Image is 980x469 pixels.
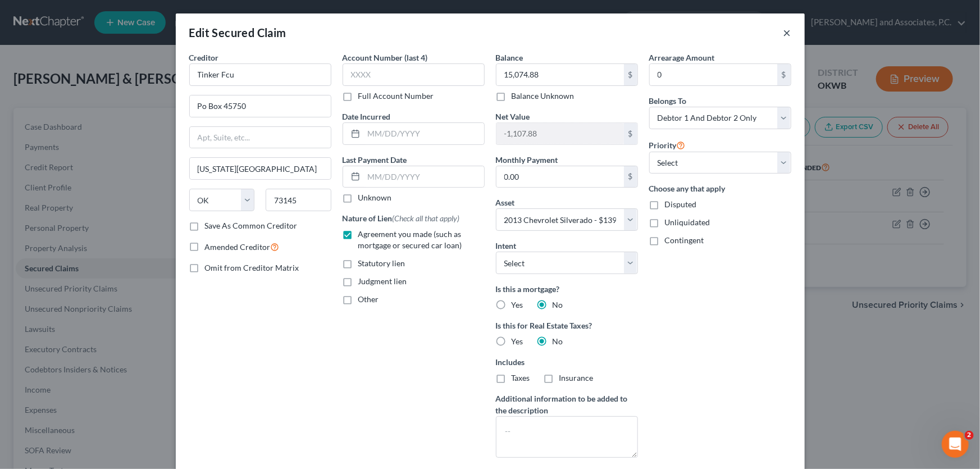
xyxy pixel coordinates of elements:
[496,111,530,122] label: Net Value
[343,154,407,166] label: Last Payment Date
[358,294,379,304] span: Other
[512,373,530,383] span: Taxes
[649,52,715,63] label: Arrearage Amount
[496,154,558,166] label: Monthly Payment
[189,63,331,86] input: Search creditor by name...
[358,276,407,286] span: Judgment lien
[54,14,104,25] p: Active [DATE]
[496,123,624,144] input: 0.00
[189,53,219,62] span: Creditor
[496,320,638,331] label: Is this for Real Estate Taxes?
[358,192,392,203] label: Unknown
[512,300,523,309] span: Yes
[358,90,434,102] label: Full Account Number
[496,198,515,207] span: Asset
[190,95,331,117] input: Enter address...
[358,258,405,268] span: Statutory lien
[650,64,777,85] input: 0.00
[190,158,331,179] input: Enter city...
[496,52,523,63] label: Balance
[496,240,517,252] label: Intent
[205,220,298,231] label: Save As Common Creditor
[624,64,637,85] div: $
[496,166,624,188] input: 0.00
[343,52,428,63] label: Account Number (last 4)
[343,63,485,86] input: XXXX
[53,368,62,377] button: Upload attachment
[512,336,523,346] span: Yes
[665,235,704,245] span: Contingent
[393,213,460,223] span: (Check all that apply)
[559,373,594,383] span: Insurance
[32,6,50,24] img: Profile image for Emma
[942,431,969,458] iframe: Intercom live chat
[783,26,791,39] button: ×
[28,117,57,126] b: [DATE]
[18,95,175,172] div: In observance of the NextChapter team will be out of office on . Our team will be unavailable for...
[496,356,638,368] label: Includes
[35,368,44,377] button: Gif picker
[343,111,391,122] label: Date Incurred
[777,64,791,85] div: $
[189,25,286,40] div: Edit Secured Claim
[28,162,57,171] b: [DATE]
[665,199,697,209] span: Disputed
[496,283,638,295] label: Is this a mortgage?
[496,393,638,416] label: Additional information to be added to the description
[7,4,29,26] button: go back
[18,231,108,238] div: [PERSON_NAME] • 6m ago
[624,166,637,188] div: $
[624,123,637,144] div: $
[512,90,575,102] label: Balance Unknown
[649,96,687,106] span: Belongs To
[343,212,460,224] label: Nature of Lien
[54,6,127,14] h1: [PERSON_NAME]
[965,431,974,440] span: 2
[197,4,217,25] div: Close
[364,123,484,144] input: MM/DD/YYYY
[84,95,117,104] b: [DATE],
[18,178,152,198] a: Help Center
[266,189,331,211] input: Enter zip...
[649,138,686,152] label: Priority
[358,229,462,250] span: Agreement you made (such as mortgage or secured car loan)
[496,64,624,85] input: 0.00
[553,300,563,309] span: No
[665,217,710,227] span: Unliquidated
[193,363,211,381] button: Send a message…
[553,336,563,346] span: No
[205,263,299,272] span: Omit from Creditor Matrix
[10,344,215,363] textarea: Message…
[205,242,271,252] span: Amended Creditor
[190,127,331,148] input: Apt, Suite, etc...
[649,183,791,194] label: Choose any that apply
[9,88,216,253] div: Emma says…
[18,177,175,221] div: We encourage you to use the to answer any questions and we will respond to any unanswered inquiri...
[17,368,26,377] button: Emoji picker
[71,368,80,377] button: Start recording
[9,88,184,229] div: In observance of[DATE],the NextChapter team will be out of office on[DATE]. Our team will be unav...
[364,166,484,188] input: MM/DD/YYYY
[176,4,197,26] button: Home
